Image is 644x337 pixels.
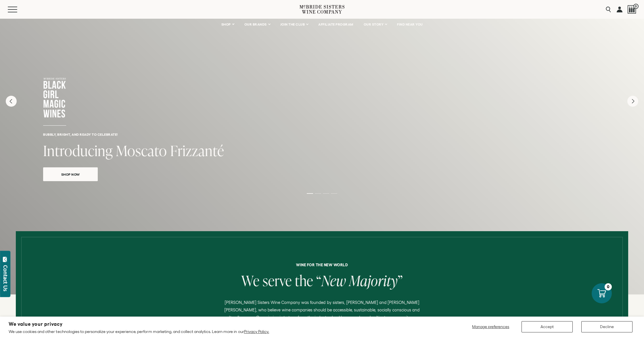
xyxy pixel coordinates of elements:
[9,329,269,334] p: We use cookies and other technologies to personalize your experience, perform marketing, and coll...
[43,133,601,136] h6: Bubbly, bright, and ready to celebrate!
[316,271,321,290] span: “
[43,167,98,181] a: Shop Now
[360,19,391,30] a: OUR STORY
[315,19,357,30] a: AFFILIATE PROGRAM
[472,324,509,329] span: Manage preferences
[51,171,90,178] span: Shop Now
[307,193,313,194] li: Page dot 1
[318,22,353,26] span: AFFILIATE PROGRAM
[364,22,384,26] span: OUR STORY
[241,271,260,290] span: We
[244,329,269,334] a: Privacy Policy.
[277,19,312,30] a: JOIN THE CLUB
[321,271,346,290] span: New
[170,141,224,160] span: Frizzanté
[219,299,425,329] p: [PERSON_NAME] Sisters Wine Company was founded by sisters, [PERSON_NAME] and [PERSON_NAME] [PERSO...
[633,4,639,9] span: 0
[295,271,313,290] span: the
[393,19,427,30] a: FIND NEAR YOU
[244,22,267,26] span: OUR BRANDS
[262,271,292,290] span: serve
[241,19,274,30] a: OUR BRANDS
[469,321,513,332] button: Manage preferences
[9,322,269,327] h2: We value your privacy
[8,7,28,12] button: Mobile Menu Trigger
[280,22,305,26] span: JOIN THE CLUB
[218,19,238,30] a: SHOP
[107,263,536,267] h6: Wine for the new world
[43,141,113,160] span: Introducing
[627,96,638,107] button: Next
[581,321,632,332] button: Decline
[349,271,398,290] span: Majority
[331,193,337,194] li: Page dot 4
[116,141,167,160] span: Moscato
[397,22,423,26] span: FIND NEAR YOU
[323,193,329,194] li: Page dot 3
[605,283,612,290] div: 0
[3,265,8,291] div: Contact Us
[221,22,231,26] span: SHOP
[522,321,573,332] button: Accept
[6,96,17,107] button: Previous
[398,271,403,290] span: ”
[315,193,321,194] li: Page dot 2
